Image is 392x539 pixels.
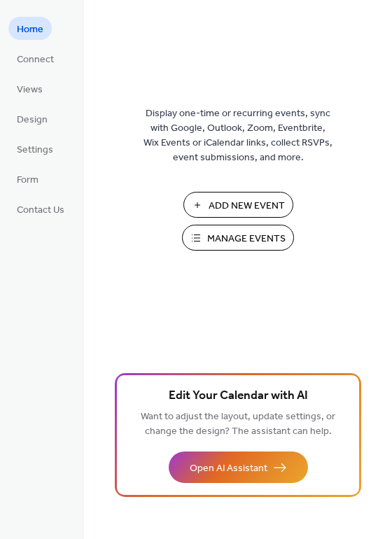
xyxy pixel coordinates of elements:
span: Design [17,113,48,127]
span: Form [17,173,38,188]
span: Edit Your Calendar with AI [169,386,308,406]
button: Add New Event [183,192,293,218]
span: Display one-time or recurring events, sync with Google, Outlook, Zoom, Eventbrite, Wix Events or ... [143,106,332,165]
a: Settings [8,137,62,160]
span: Settings [17,143,53,157]
span: Home [17,22,43,37]
span: Manage Events [207,232,286,246]
a: Form [8,167,47,190]
button: Manage Events [182,225,294,251]
a: Connect [8,47,62,70]
button: Open AI Assistant [169,451,308,483]
a: Home [8,17,52,40]
a: Contact Us [8,197,73,220]
span: Contact Us [17,203,64,218]
span: Views [17,83,43,97]
a: Design [8,107,56,130]
span: Want to adjust the layout, update settings, or change the design? The assistant can help. [141,407,335,441]
a: Views [8,77,51,100]
span: Open AI Assistant [190,461,267,476]
span: Add New Event [209,199,285,213]
span: Connect [17,52,54,67]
